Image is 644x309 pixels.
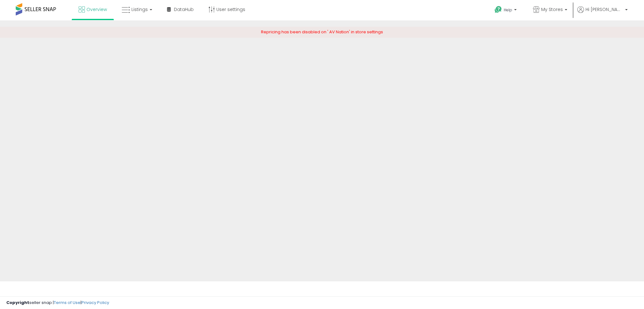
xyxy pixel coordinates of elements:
i: Get Help [494,6,502,14]
span: Hi [PERSON_NAME] [586,6,623,13]
span: Repricing has been disabled on ' AV Nation' in store settings [261,29,383,35]
span: Overview [86,6,107,13]
a: Hi [PERSON_NAME] [577,6,628,20]
span: My Stores [541,6,563,13]
span: Listings [131,6,148,13]
a: Help [490,1,523,20]
span: DataHub [174,6,194,13]
span: Help [504,7,512,13]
